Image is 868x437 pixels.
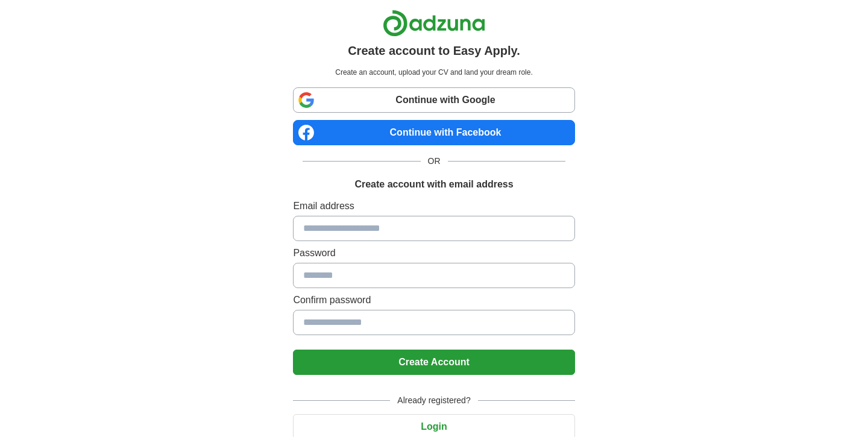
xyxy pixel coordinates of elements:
a: Login [293,421,574,432]
a: Continue with Google [293,87,574,113]
h1: Create account with email address [354,177,513,192]
img: Adzuna logo [383,10,485,37]
span: OR [421,155,448,168]
label: Confirm password [293,293,574,307]
label: Email address [293,199,574,213]
p: Create an account, upload your CV and land your dream role. [295,67,572,78]
a: Continue with Facebook [293,120,574,145]
span: Already registered? [390,394,477,407]
h1: Create account to Easy Apply. [348,42,520,60]
label: Password [293,246,574,260]
button: Create Account [293,350,574,375]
